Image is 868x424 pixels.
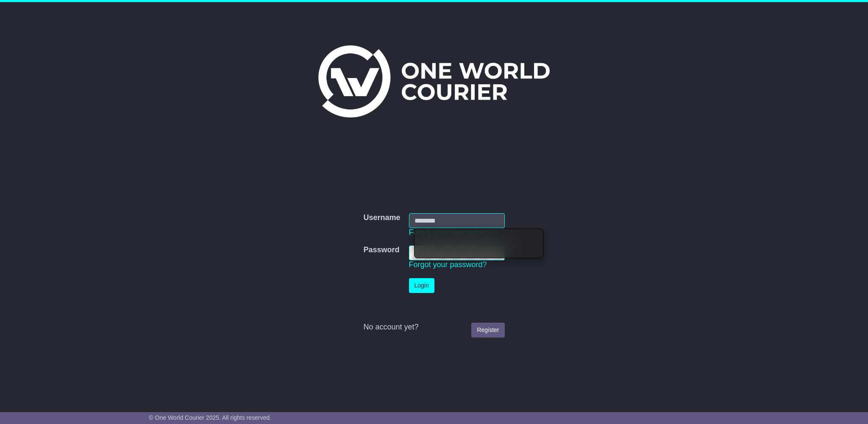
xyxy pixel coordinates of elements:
[409,278,434,293] button: Login
[149,414,271,421] span: © One World Courier 2025. All rights reserved.
[409,228,488,237] a: Forgot your username?
[471,323,504,338] a: Register
[409,260,487,269] a: Forgot your password?
[318,45,550,117] img: One World
[363,213,400,223] label: Username
[363,245,399,255] label: Password
[363,323,504,332] div: No account yet?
